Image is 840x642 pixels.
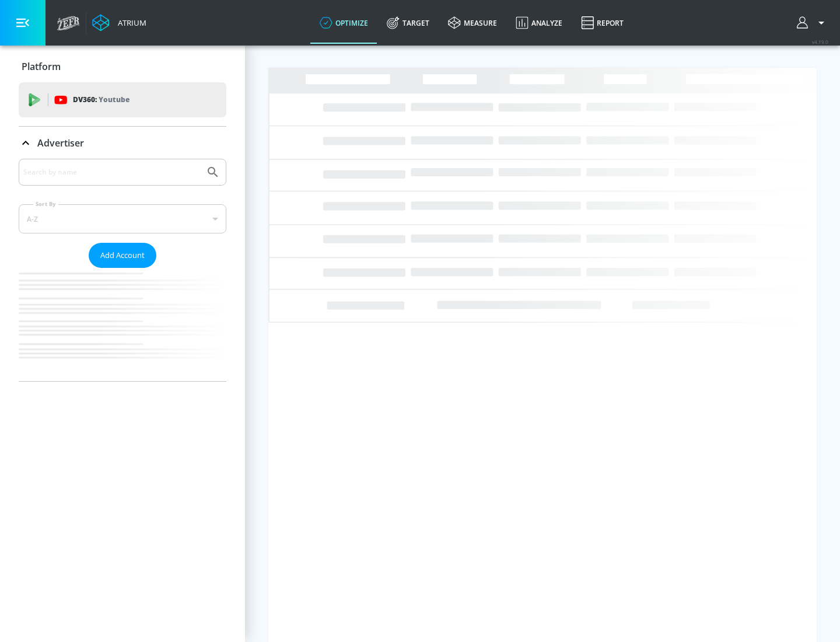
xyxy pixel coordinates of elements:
[73,93,129,106] p: DV360:
[113,18,146,28] div: Atrium
[812,39,828,45] span: v 4.19.0
[506,2,572,44] a: Analyze
[89,243,156,268] button: Add Account
[33,200,58,208] label: Sort By
[572,2,633,44] a: Report
[377,2,439,44] a: Target
[19,82,226,117] div: DV360: Youtube
[22,60,61,73] p: Platform
[92,14,146,32] a: Atrium
[19,159,226,381] div: Advertiser
[100,249,145,262] span: Add Account
[23,165,200,180] input: Search by name
[439,2,506,44] a: measure
[19,204,226,233] div: A-Z
[19,50,226,83] div: Platform
[99,93,129,106] p: Youtube
[37,137,84,149] p: Advertiser
[310,2,377,44] a: optimize
[19,127,226,159] div: Advertiser
[19,268,226,381] nav: list of Advertiser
